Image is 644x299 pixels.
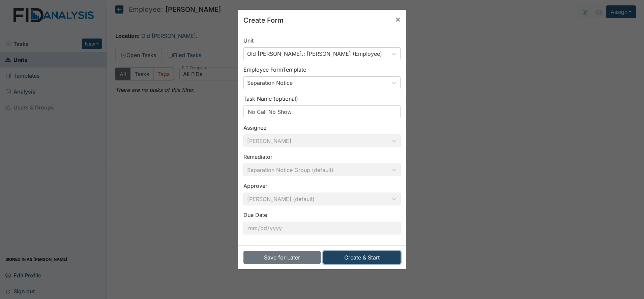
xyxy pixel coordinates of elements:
div: Separation Notice [247,79,293,87]
span: × [395,14,401,24]
button: Save for Later [243,251,321,264]
button: Close [390,10,406,29]
label: Due Date [243,211,267,219]
button: Create & Start [323,251,401,264]
label: Task Name (optional) [243,95,298,103]
label: Approver [243,182,267,190]
label: Unit [243,36,254,45]
label: Remediator [243,153,272,161]
h5: Create Form [243,15,284,25]
label: Assignee [243,124,266,132]
label: Employee Form Template [243,66,306,74]
div: Old [PERSON_NAME].: [PERSON_NAME] (Employee) [247,50,382,58]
